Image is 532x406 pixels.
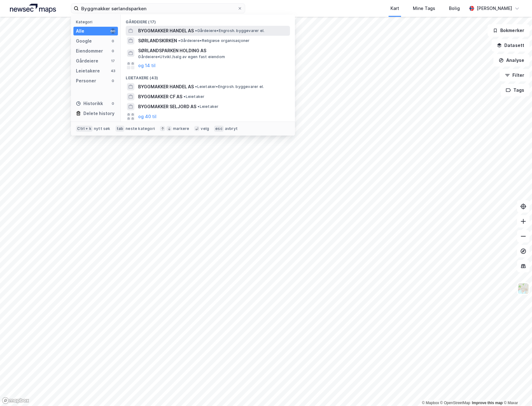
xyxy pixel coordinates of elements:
div: markere [173,126,189,131]
div: Ctrl + k [76,126,93,132]
div: 60 [110,29,115,34]
span: BYGGMAKKER HANDEL AS [138,83,194,90]
button: og 14 til [138,62,156,69]
div: Leietakere [76,67,100,75]
div: Gårdeiere [76,57,98,65]
button: Filter [500,69,530,81]
input: Søk på adresse, matrikkel, gårdeiere, leietakere eller personer [79,4,237,13]
div: Personer [76,77,96,85]
iframe: Chat Widget [501,376,532,406]
button: Datasett [492,39,530,52]
a: Mapbox homepage [2,397,29,404]
span: • [184,94,185,99]
div: 0 [110,48,115,53]
span: BYGGMAKKER HANDEL AS [138,27,194,35]
div: Bolig [449,5,460,12]
div: Eiendommer [76,47,103,55]
div: Google [76,37,92,45]
div: Alle [76,27,84,35]
span: SØRLANDSKIRKEN [138,37,177,44]
span: • [178,38,180,43]
img: logo.a4113a55bc3d86da70a041830d287a7e.svg [10,4,56,13]
a: OpenStreetMap [440,401,470,405]
div: 43 [110,68,115,73]
button: Analyse [493,54,530,67]
div: Kart [390,5,399,12]
img: Z [517,283,529,294]
a: Mapbox [422,401,439,405]
div: 0 [110,78,115,83]
span: • [198,104,199,109]
div: 0 [110,39,115,44]
div: 17 [110,58,115,63]
div: Kategori [76,20,118,24]
div: [PERSON_NAME] [477,5,512,12]
div: neste kategori [126,126,155,131]
span: BYGGMAKKER SELJORD AS [138,103,196,110]
span: SØRLANDSPARKEN HOLDING AS [138,47,287,54]
span: • [195,84,197,89]
span: BYGGMAKKER CF AS [138,93,182,100]
span: Gårdeiere • Utvikl./salg av egen fast eiendom [138,54,225,59]
button: Bokmerker [488,24,530,37]
span: Gårdeiere • Engrosh. byggevarer el. [195,28,264,33]
div: nytt søk [94,126,110,131]
span: Leietaker [184,94,204,99]
div: velg [201,126,209,131]
div: esc [214,126,224,132]
div: avbryt [225,126,238,131]
div: Mine Tags [413,5,435,12]
div: tab [115,126,125,132]
span: Leietaker [198,104,218,109]
div: Leietakere (43) [121,71,295,82]
a: Improve this map [472,401,503,405]
button: og 40 til [138,113,156,120]
span: Gårdeiere • Religiøse organisasjoner [178,38,250,43]
div: Historikk [76,100,103,107]
div: 0 [110,101,115,106]
div: Gårdeiere (17) [121,15,295,26]
button: Tags [501,84,530,96]
span: Leietaker • Engrosh. byggevarer el. [195,84,264,89]
div: Delete history [83,110,114,117]
span: • [195,28,197,33]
